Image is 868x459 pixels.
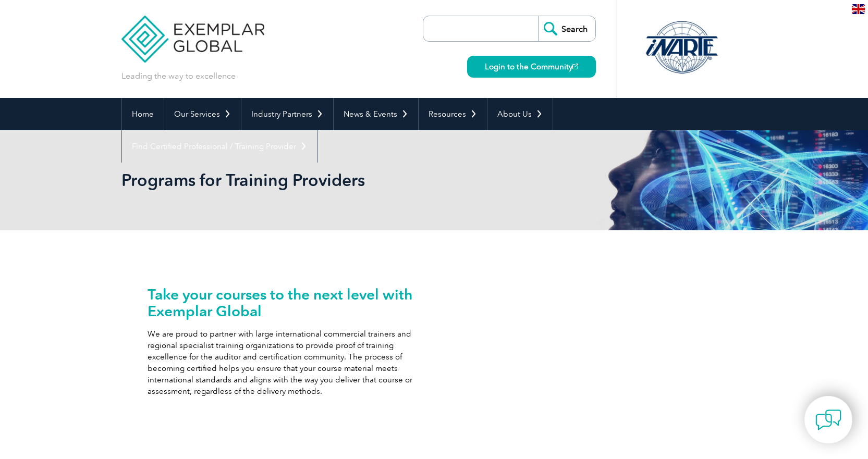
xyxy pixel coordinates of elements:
[538,16,595,41] input: Search
[241,98,333,130] a: Industry Partners
[164,98,241,130] a: Our Services
[334,98,418,130] a: News & Events
[122,98,164,130] a: Home
[852,4,865,14] img: en
[467,56,596,78] a: Login to the Community
[148,328,429,397] p: We are proud to partner with large international commercial trainers and regional specialist trai...
[122,130,317,163] a: Find Certified Professional / Training Provider
[815,407,841,433] img: contact-chat.png
[487,98,553,130] a: About Us
[121,70,236,82] p: Leading the way to excellence
[419,98,487,130] a: Resources
[572,64,578,69] img: open_square.png
[121,172,559,189] h2: Programs for Training Providers
[148,286,429,319] h2: Take your courses to the next level with Exemplar Global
